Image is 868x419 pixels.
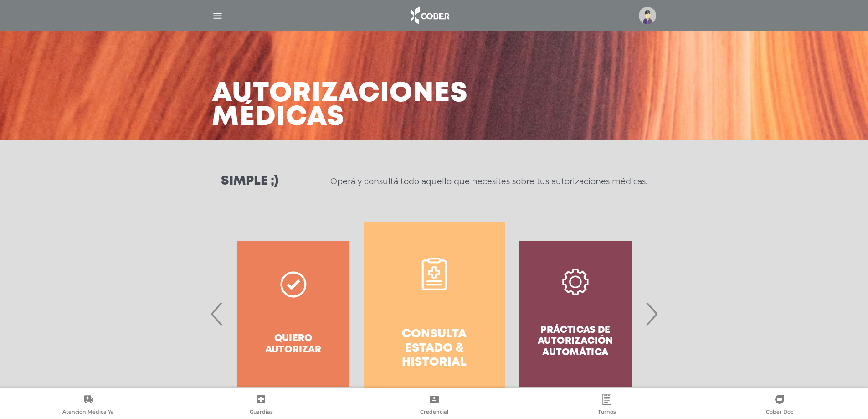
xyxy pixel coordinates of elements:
span: Cober Doc [766,409,793,417]
span: Guardias [250,409,273,417]
a: Turnos [520,394,693,417]
a: Cober Doc [693,394,866,417]
h3: Simple ;) [221,175,278,188]
img: Cober_menu-lines-white.svg [212,10,223,21]
h3: Autorizaciones médicas [212,82,468,129]
a: Credencial [348,394,520,417]
img: profile-placeholder.svg [639,7,656,24]
img: logo_cober_home-white.png [406,5,453,26]
span: Atención Médica Ya [62,409,114,417]
a: Consulta estado & historial [364,222,505,405]
span: Turnos [598,409,616,417]
a: Atención Médica Ya [2,394,175,417]
h4: Consulta estado & historial [380,327,488,370]
span: Credencial [420,409,448,417]
a: Guardias [175,394,347,417]
p: Operá y consultá todo aquello que necesites sobre tus autorizaciones médicas. [330,176,647,187]
span: Next [642,289,660,338]
span: Previous [208,289,226,338]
